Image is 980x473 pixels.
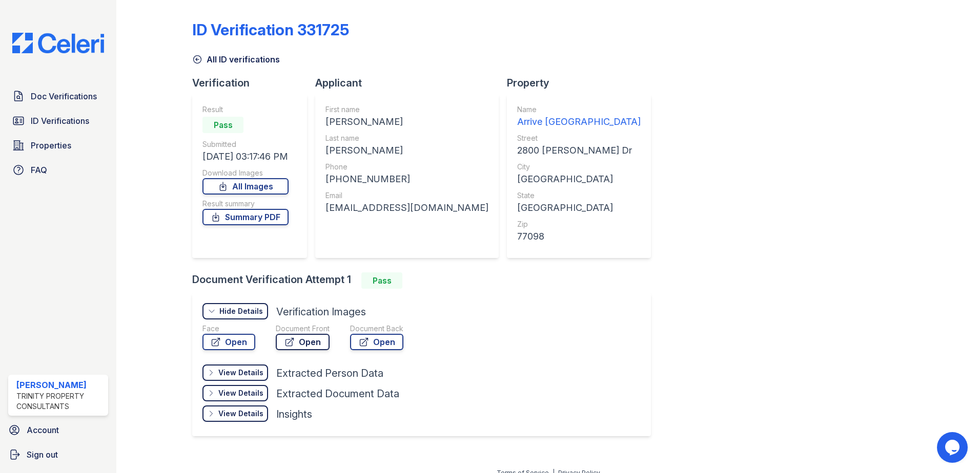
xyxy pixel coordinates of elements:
[276,334,330,350] a: Open
[325,115,488,129] div: [PERSON_NAME]
[8,160,108,180] a: FAQ
[192,272,659,289] div: Document Verification Attempt 1
[276,305,366,319] div: Verification Images
[192,20,349,39] div: ID Verification 331725
[8,135,108,156] a: Properties
[276,324,330,334] div: Document Front
[16,391,104,412] div: Trinity Property Consultants
[276,366,383,380] div: Extracted Person Data
[4,444,112,465] a: Sign out
[202,199,289,209] div: Result summary
[31,139,71,152] span: Properties
[517,104,641,115] div: Name
[31,115,89,127] span: ID Verifications
[517,162,641,172] div: City
[517,229,641,244] div: 77098
[517,104,641,129] a: Name Arrive [GEOGRAPHIC_DATA]
[517,143,641,158] div: 2800 [PERSON_NAME] Dr
[315,76,507,90] div: Applicant
[325,172,488,186] div: [PHONE_NUMBER]
[325,104,488,115] div: First name
[507,76,659,90] div: Property
[192,76,315,90] div: Verification
[517,219,641,229] div: Zip
[4,420,112,440] a: Account
[202,149,289,164] div: [DATE] 03:17:46 PM
[202,178,289,195] a: All Images
[202,117,243,133] div: Pass
[276,386,399,401] div: Extracted Document Data
[218,368,263,378] div: View Details
[202,139,289,149] div: Submitted
[27,448,58,461] span: Sign out
[276,407,312,421] div: Insights
[325,190,488,201] div: Email
[325,201,488,215] div: [EMAIL_ADDRESS][DOMAIN_NAME]
[517,190,641,201] div: State
[218,408,263,419] div: View Details
[517,115,641,129] div: Arrive [GEOGRAPHIC_DATA]
[8,111,108,131] a: ID Verifications
[325,162,488,172] div: Phone
[202,209,289,225] a: Summary PDF
[325,133,488,143] div: Last name
[31,90,97,102] span: Doc Verifications
[192,53,280,66] a: All ID verifications
[16,379,104,391] div: [PERSON_NAME]
[517,201,641,215] div: [GEOGRAPHIC_DATA]
[350,334,403,350] a: Open
[517,133,641,143] div: Street
[202,104,289,115] div: Result
[517,172,641,186] div: [GEOGRAPHIC_DATA]
[325,143,488,158] div: [PERSON_NAME]
[31,164,47,176] span: FAQ
[27,424,59,436] span: Account
[350,324,403,334] div: Document Back
[937,432,970,463] iframe: chat widget
[202,324,255,334] div: Face
[4,33,112,53] img: CE_Logo_Blue-a8612792a0a2168367f1c8372b55b34899dd931a85d93a1a3d3e32e68fde9ad4.png
[219,306,263,316] div: Hide Details
[361,272,402,289] div: Pass
[202,334,255,350] a: Open
[218,388,263,398] div: View Details
[202,168,289,178] div: Download Images
[8,86,108,106] a: Doc Verifications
